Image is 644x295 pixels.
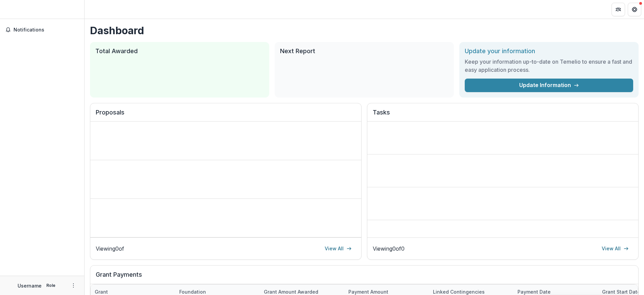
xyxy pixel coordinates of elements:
[69,281,77,290] button: More
[465,79,633,92] a: Update Information
[465,58,633,74] h3: Keep your information up-to-date on Temelio to ensure a fast and easy application process.
[90,24,639,37] h1: Dashboard
[280,47,448,55] h2: Next Report
[96,271,633,284] h2: Grant Payments
[96,245,124,253] p: Viewing 0 of
[373,109,633,122] h2: Tasks
[14,27,79,33] span: Notifications
[321,243,356,254] a: View All
[3,24,82,35] button: Notifications
[612,3,625,16] button: Partners
[96,109,356,122] h2: Proposals
[628,3,641,16] button: Get Help
[18,282,42,289] p: Username
[95,47,264,55] h2: Total Awarded
[598,243,633,254] a: View All
[44,282,57,289] p: Role
[465,47,633,55] h2: Update your information
[373,245,405,253] p: Viewing 0 of 0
